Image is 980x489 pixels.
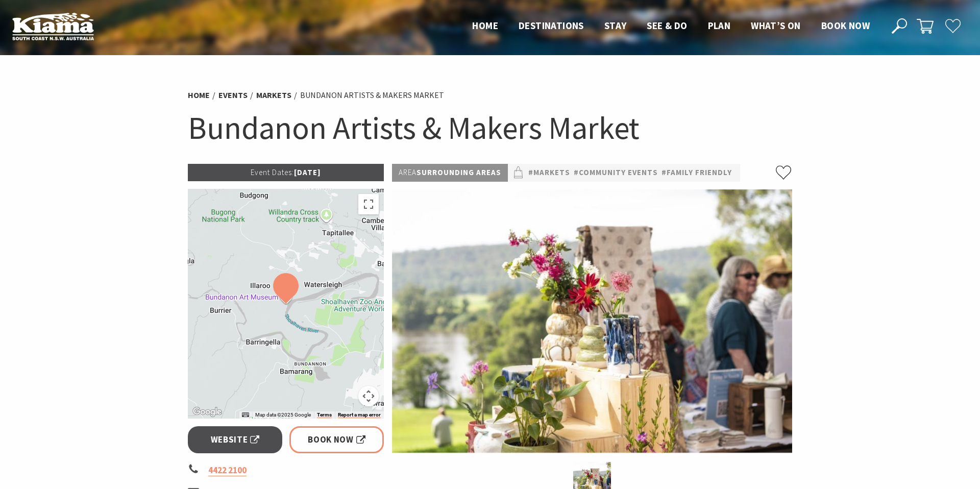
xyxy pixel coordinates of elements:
span: Plan [708,19,731,32]
a: Home [188,90,210,101]
span: Website [211,433,260,447]
img: Kiama Logo [12,12,94,40]
p: [DATE] [188,164,384,181]
span: Destinations [519,19,584,32]
span: Book Now [308,433,365,447]
a: Website [188,426,282,453]
button: Map camera controls [358,386,379,406]
a: 4422 2100 [208,464,247,476]
span: See & Do [647,19,687,32]
button: Toggle fullscreen view [358,194,379,214]
a: Terms (opens in new tab) [317,412,332,418]
img: Google [190,405,224,419]
span: Map data ©2025 Google [255,412,311,418]
a: Markets [256,90,291,101]
a: #Community Events [574,166,658,179]
li: Bundanon Artists & Makers Market [300,89,444,102]
a: Events [218,90,248,101]
a: Book Now [289,426,384,453]
h1: Bundanon Artists & Makers Market [188,107,792,149]
a: Open this area in Google Maps (opens a new window) [190,405,224,419]
span: Area [399,167,416,177]
a: #Family Friendly [661,166,732,179]
img: A seleciton of ceramic goods are placed on a table outdoor with river views behind [392,189,792,453]
button: Keyboard shortcuts [242,411,249,419]
span: Event Dates: [251,167,294,177]
a: #Markets [528,166,570,179]
nav: Main Menu [462,18,880,35]
p: Surrounding Areas [392,164,508,182]
a: Report a map error [338,412,381,418]
span: Stay [604,19,627,32]
span: What’s On [751,19,801,32]
span: Home [472,19,498,32]
span: Book now [821,19,870,32]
